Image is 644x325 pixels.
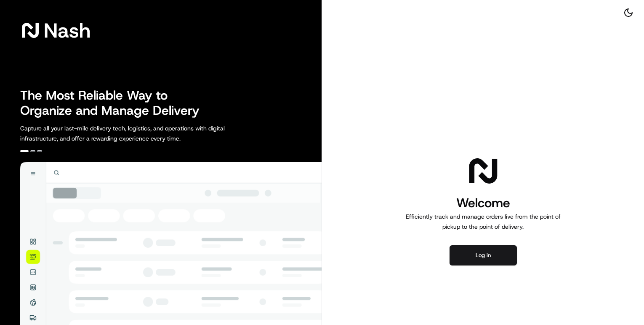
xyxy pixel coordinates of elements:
[450,245,517,265] button: Log in
[20,88,209,118] h2: The Most Reliable Way to Organize and Manage Delivery
[44,22,90,39] span: Nash
[402,211,564,232] p: Efficiently track and manage orders live from the point of pickup to the point of delivery.
[402,195,564,211] h1: Welcome
[20,123,263,144] p: Capture all your last-mile delivery tech, logistics, and operations with digital infrastructure, ...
